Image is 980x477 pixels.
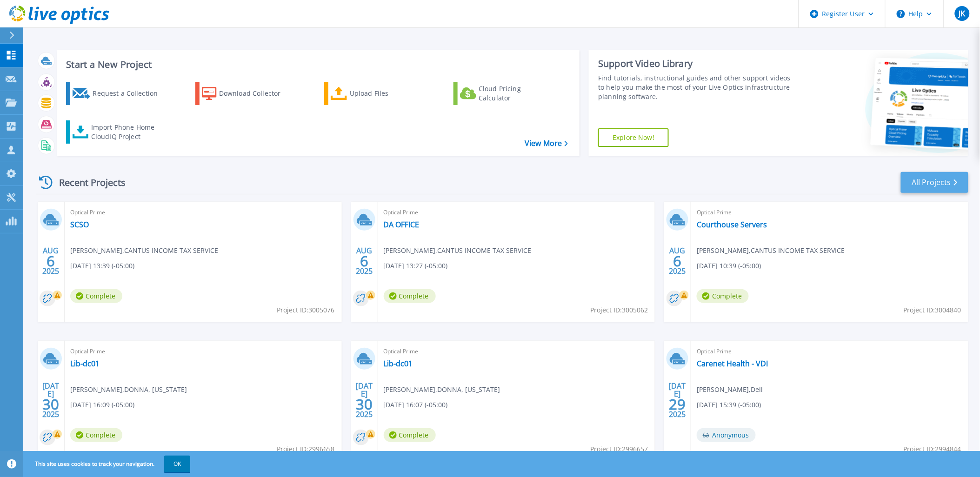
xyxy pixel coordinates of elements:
div: Import Phone Home CloudIQ Project [91,123,164,141]
div: Find tutorials, instructional guides and other support videos to help you make the most of your L... [598,73,793,101]
span: [PERSON_NAME] , DONNA, [US_STATE] [70,384,187,395]
span: [PERSON_NAME] , CANTUS INCOME TAX SERVICE [384,245,532,256]
span: Complete [697,289,749,303]
button: OK [164,456,190,472]
span: This site uses cookies to track your navigation. [26,456,190,472]
span: Complete [384,428,436,442]
div: Support Video Library [598,58,793,70]
span: Project ID: 3005062 [590,305,648,315]
span: [DATE] 13:39 (-05:00) [70,261,134,271]
span: [DATE] 10:39 (-05:00) [697,261,761,271]
span: 6 [673,257,682,265]
span: Complete [70,289,122,303]
span: JK [959,10,965,17]
a: Courthouse Servers [697,220,767,229]
span: 6 [360,257,368,265]
span: 30 [42,400,59,408]
div: AUG 2025 [42,244,60,278]
span: 6 [47,257,55,265]
span: Project ID: 2996658 [277,444,335,454]
span: Optical Prime [384,207,650,218]
div: [DATE] 2025 [669,383,687,417]
span: Complete [70,428,122,442]
a: Lib-dc01 [384,359,413,368]
div: [DATE] 2025 [355,383,373,417]
a: Carenet Health - VDI [697,359,768,368]
h3: Start a New Project [66,60,568,70]
span: Complete [384,289,436,303]
div: Download Collector [219,84,293,103]
span: [PERSON_NAME] , CANTUS INCOME TAX SERVICE [70,245,218,256]
div: [DATE] 2025 [42,383,60,417]
span: [DATE] 15:39 (-05:00) [697,400,761,410]
span: [DATE] 16:09 (-05:00) [70,400,134,410]
a: Download Collector [195,82,299,105]
a: All Projects [901,172,968,193]
span: Optical Prime [70,207,336,218]
span: Project ID: 3004840 [904,305,961,315]
span: Project ID: 2996657 [590,444,648,454]
span: [PERSON_NAME] , CANTUS INCOME TAX SERVICE [697,245,845,256]
a: View More [525,139,568,148]
div: Cloud Pricing Calculator [479,84,553,103]
span: Optical Prime [697,346,963,357]
span: Optical Prime [384,346,650,357]
a: Request a Collection [66,82,170,105]
span: Optical Prime [697,207,963,218]
div: AUG 2025 [355,244,373,278]
span: 30 [356,400,373,408]
span: [PERSON_NAME] , DONNA, [US_STATE] [384,384,500,395]
span: 29 [669,400,686,408]
a: Upload Files [324,82,428,105]
a: SCSO [70,220,89,229]
div: AUG 2025 [669,244,687,278]
span: [DATE] 16:07 (-05:00) [384,400,448,410]
a: Lib-dc01 [70,359,100,368]
span: [PERSON_NAME] , Dell [697,384,763,395]
div: Recent Projects [36,171,138,194]
div: Request a Collection [93,84,167,103]
span: Anonymous [697,428,756,442]
span: Optical Prime [70,346,336,357]
a: Explore Now! [598,128,669,147]
a: Cloud Pricing Calculator [453,82,557,105]
span: Project ID: 2994844 [904,444,961,454]
div: Upload Files [350,84,424,103]
span: Project ID: 3005076 [277,305,335,315]
a: DA OFFICE [384,220,420,229]
span: [DATE] 13:27 (-05:00) [384,261,448,271]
